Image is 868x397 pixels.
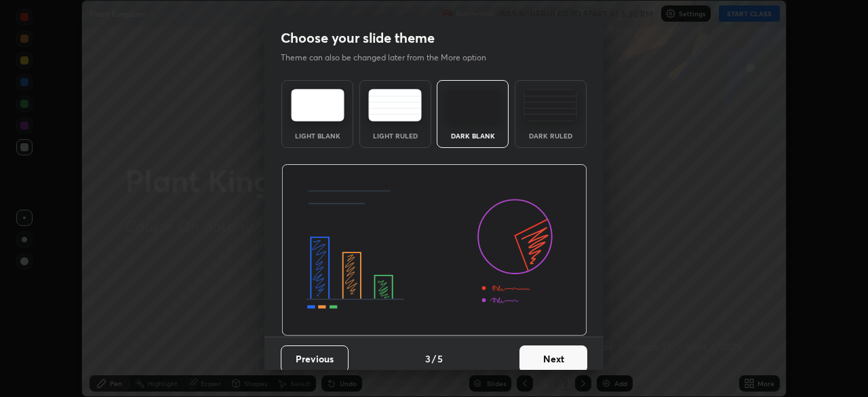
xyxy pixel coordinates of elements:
img: darkRuledTheme.de295e13.svg [524,89,577,121]
h4: 5 [437,352,443,366]
img: lightTheme.e5ed3b09.svg [291,89,344,121]
div: Light Blank [290,132,344,139]
h4: 3 [425,352,431,366]
img: lightRuledTheme.5fabf969.svg [368,89,422,121]
div: Dark Ruled [524,132,578,139]
button: Next [519,345,587,373]
div: Dark Blank [446,132,500,139]
img: darkTheme.f0cc69e5.svg [446,89,500,121]
p: Theme can also be changed later from the More option [281,52,500,64]
div: Light Ruled [368,132,422,139]
img: darkThemeBanner.d06ce4a2.svg [281,164,587,337]
h4: / [432,352,436,366]
button: Previous [281,345,349,373]
h2: Choose your slide theme [281,29,435,47]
